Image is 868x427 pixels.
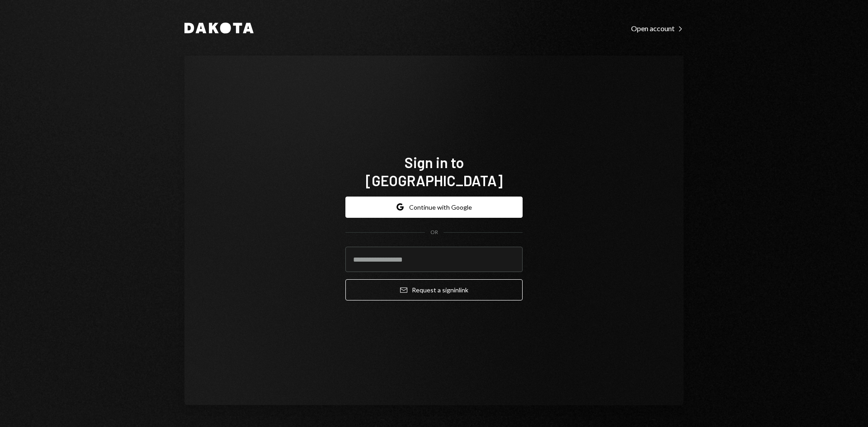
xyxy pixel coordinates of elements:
h1: Sign in to [GEOGRAPHIC_DATA] [345,153,523,189]
button: Continue with Google [345,197,523,218]
div: Open account [631,24,684,33]
div: OR [430,229,438,236]
button: Request a signinlink [345,279,523,300]
a: Open account [631,23,684,33]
